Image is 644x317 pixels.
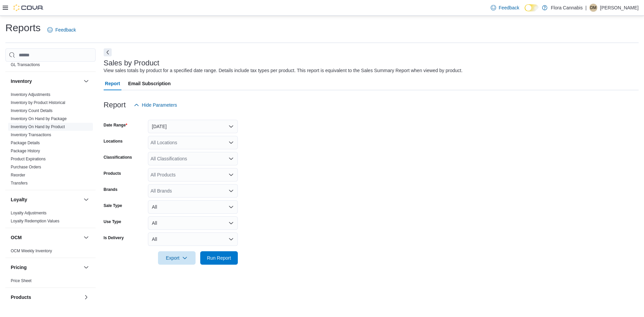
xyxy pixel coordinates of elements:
a: Purchase Orders [11,165,41,169]
button: OCM [11,234,81,241]
label: Classifications [104,155,132,160]
button: [DATE] [148,120,238,133]
span: Report [105,77,120,90]
img: Cova [13,4,44,11]
p: | [585,4,587,12]
label: Is Delivery [104,235,124,241]
a: Feedback [488,1,522,14]
button: All [148,216,238,230]
button: Hide Parameters [131,98,180,112]
label: Date Range [104,122,127,128]
span: Inventory Adjustments [11,92,50,97]
a: Inventory Count Details [11,108,53,113]
button: Run Report [200,251,238,265]
span: Price Sheet [11,278,32,283]
a: Inventory On Hand by Package [11,116,67,121]
a: GL Transactions [11,62,40,67]
span: GL Transactions [11,62,40,67]
span: Loyalty Redemption Values [11,218,59,224]
div: Delaney Matthews [589,4,597,12]
span: Export [162,251,192,265]
div: OCM [5,247,96,258]
h3: Sales by Product [104,59,159,67]
h3: Loyalty [11,196,27,203]
p: Flora Cannabis [551,4,583,12]
div: Loyalty [5,209,96,228]
button: OCM [82,233,90,242]
div: Pricing [5,277,96,287]
button: Loyalty [11,196,81,203]
h3: OCM [11,234,22,241]
button: Pricing [82,263,90,271]
span: Email Subscription [128,77,171,90]
span: Product Expirations [11,156,46,162]
a: Loyalty Redemption Values [11,219,59,223]
span: Feedback [55,27,76,33]
label: Locations [104,139,123,144]
span: Inventory Count Details [11,108,53,113]
input: Dark Mode [525,4,539,11]
span: Inventory by Product Historical [11,100,65,105]
h3: Pricing [11,264,26,271]
button: Open list of options [228,140,234,145]
h1: Reports [5,21,41,35]
button: All [148,232,238,246]
p: [PERSON_NAME] [600,4,639,12]
a: Package History [11,149,40,153]
label: Brands [104,187,117,192]
a: Price Sheet [11,278,32,283]
span: Inventory On Hand by Package [11,116,67,121]
label: Use Type [104,219,121,224]
a: Inventory On Hand by Product [11,124,65,129]
a: Transfers [11,181,28,186]
a: Inventory by Product Historical [11,100,65,105]
h3: Inventory [11,78,32,85]
button: Inventory [11,78,81,85]
div: View sales totals by product for a specified date range. Details include tax types per product. T... [104,67,463,74]
div: Inventory [5,91,96,190]
span: Loyalty Adjustments [11,210,47,216]
a: Product Expirations [11,157,46,161]
button: Open list of options [228,172,234,177]
h3: Report [104,101,126,109]
a: Feedback [45,23,78,37]
span: Run Report [207,255,231,261]
button: Pricing [11,264,81,271]
button: Export [158,251,196,265]
button: Loyalty [82,196,90,204]
button: Products [82,293,90,301]
span: Reorder [11,172,25,178]
span: Package History [11,148,40,154]
span: DM [590,4,597,12]
a: Inventory Transactions [11,133,51,137]
button: Open list of options [228,188,234,194]
button: Products [11,294,81,301]
button: Open list of options [228,156,234,161]
button: All [148,200,238,214]
a: Loyalty Adjustments [11,211,47,215]
label: Products [104,171,121,176]
a: Reorder [11,173,25,177]
h3: Products [11,294,31,301]
span: Purchase Orders [11,164,41,170]
a: Inventory Adjustments [11,92,50,97]
label: Sale Type [104,203,122,208]
a: OCM Weekly Inventory [11,249,52,253]
span: Feedback [499,4,519,11]
button: Inventory [82,77,90,85]
span: Hide Parameters [142,102,177,108]
a: Package Details [11,141,40,145]
button: Next [104,48,112,56]
div: Finance [5,53,96,71]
